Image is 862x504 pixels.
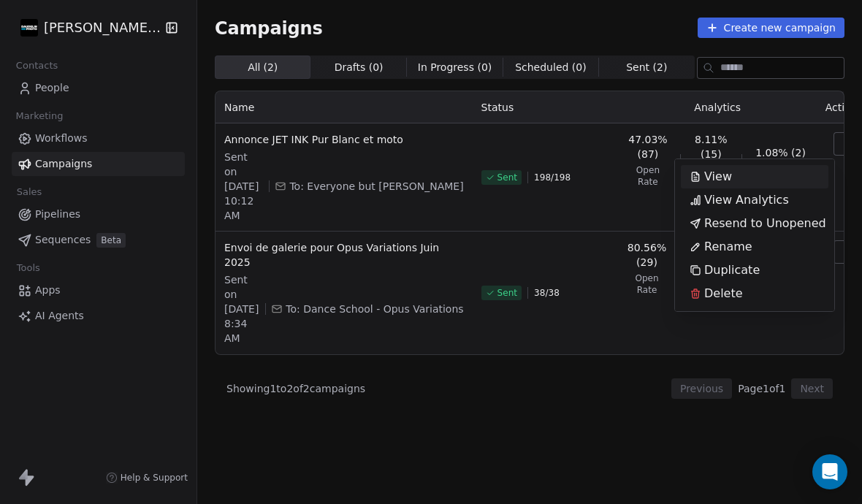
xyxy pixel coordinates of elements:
[704,238,752,256] span: Rename
[704,285,743,302] span: Delete
[704,261,760,279] span: Duplicate
[704,215,826,232] span: Resend to Unopened
[681,165,828,305] div: Suggestions
[704,168,732,186] span: View
[704,191,789,209] span: View Analytics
